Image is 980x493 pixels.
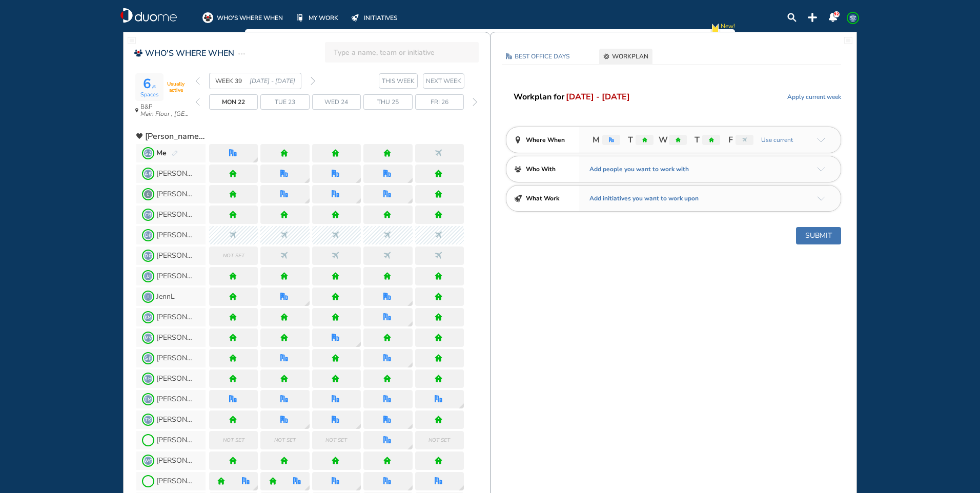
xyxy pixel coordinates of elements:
div: office [383,313,391,321]
span: [PERSON_NAME] [156,211,195,219]
img: home.de338a94.svg [709,137,714,142]
img: people-404040.bb5c3a85.svg [514,166,522,173]
img: home.de338a94.svg [229,170,237,177]
a: INITIATIVES [350,12,397,23]
img: grid-tooltip.ec663082.svg [304,198,310,203]
img: office.a375675b.svg [383,354,391,362]
div: whoswherewhen-red-on [134,49,142,57]
img: home.de338a94.svg [332,272,339,280]
span: WHO'S WHERE WHEN [145,47,234,59]
span: T [625,134,633,146]
div: location dialog [407,178,413,183]
div: location dialog [407,485,413,490]
img: grid-tooltip.ec663082.svg [459,485,464,490]
span: [PERSON_NAME] [156,375,195,383]
div: home [280,149,288,157]
div: day Tue [260,94,309,110]
div: activity-box [135,73,164,101]
div: office [332,190,339,198]
span: F [725,134,733,146]
div: arrow-down-a5b4c4 [817,138,825,142]
img: whoswherewhen-on.f71bec3a.svg [202,12,213,23]
div: day navigation [195,94,480,110]
span: Workplan for [514,91,564,103]
div: home [435,272,442,280]
span: location-name [140,104,191,118]
div: forward week [311,77,315,85]
div: back day [195,94,197,110]
span: J [144,293,152,301]
img: home.de338a94.svg [332,149,339,157]
div: nonworking [332,231,339,239]
img: grid-tooltip.ec663082.svg [407,362,413,367]
div: location dialog [407,424,413,429]
div: home [702,135,720,145]
div: mywork-off [294,12,305,23]
img: grid-tooltip.ec663082.svg [356,424,361,429]
div: office [332,170,339,177]
div: notification-panel-on [828,13,838,22]
div: location dialog [304,424,310,429]
span: /6 [152,84,156,90]
img: home.de338a94.svg [435,354,442,362]
img: home.de338a94.svg [280,313,288,321]
span: SF [144,354,152,362]
div: home [280,334,288,341]
div: rocket-black [514,195,522,202]
img: home.de338a94.svg [332,354,339,362]
div: home [435,211,442,218]
img: nonworking.b46b09a6.svg [435,231,442,239]
div: fullwidthpage [128,36,136,45]
span: MY WORK [309,13,338,23]
div: fullwidthpage [844,36,852,45]
img: home.de338a94.svg [229,334,237,341]
img: duome-logo-whitelogo.b0ca3abf.svg [120,8,177,23]
img: grid-tooltip.ec663082.svg [304,301,310,306]
div: location dialog [407,362,413,367]
img: search-lens.23226280.svg [787,13,797,22]
img: office-6184ad.727518b9.svg [506,53,512,59]
img: nonworking.b46b09a6.svg [332,231,339,239]
img: nonworking.b46b09a6.svg [435,149,442,157]
div: location dialog [356,198,361,203]
div: location dialog [356,485,361,490]
div: home [383,272,391,280]
div: home [280,272,288,280]
div: day Wed [312,94,361,110]
img: home.de338a94.svg [383,272,391,280]
button: Submit [796,227,841,244]
div: home [332,149,339,157]
div: home [435,293,442,300]
div: home [435,170,442,177]
div: home [435,334,442,341]
input: Type a name, team or initiative [334,41,476,64]
img: nonworking.b46b09a6.svg [742,137,747,142]
img: heart-black.4c634c71.svg [136,133,142,139]
a: WHO'S WHERE WHEN [202,12,283,23]
div: home [435,190,442,198]
img: home.de338a94.svg [435,334,442,341]
div: location dialog [253,485,258,490]
button: this week [379,73,418,89]
img: arrow-down-a5b4c4.8020f2c1.svg [817,167,825,172]
div: home [229,190,237,198]
span: collapse team [145,131,206,141]
div: office [383,293,391,300]
div: home [383,149,391,157]
div: location dialog [304,198,310,203]
div: home [383,334,391,341]
div: task-ellipse [238,48,245,60]
div: location dialog [253,157,258,162]
img: home.de338a94.svg [435,293,442,300]
img: home.de338a94.svg [280,211,288,218]
span: [PERSON_NAME] [156,272,195,280]
img: office.a375675b.svg [383,170,391,177]
img: nonworking.b46b09a6.svg [435,252,442,259]
a: MY WORK [294,12,338,23]
img: grid-tooltip.ec663082.svg [407,485,413,490]
span: SZ [849,14,857,22]
span: capacity-text [164,81,188,93]
div: home [229,272,237,280]
img: plus-topbar.b126d2c6.svg [808,13,817,22]
img: grid-tooltip.ec663082.svg [253,485,258,490]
